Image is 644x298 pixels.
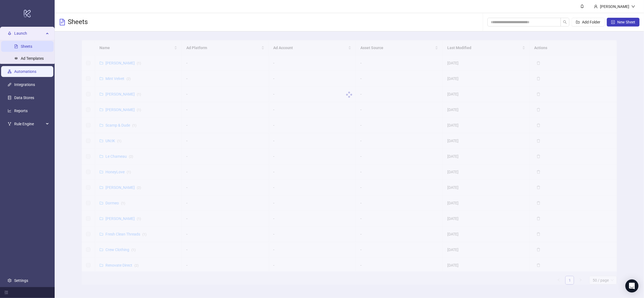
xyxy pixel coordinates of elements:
[631,5,635,8] span: down
[576,20,580,24] span: folder-add
[598,4,631,10] div: [PERSON_NAME]
[563,20,567,24] span: search
[14,96,34,100] a: Data Stores
[14,109,28,113] a: Reports
[611,20,615,24] span: plus-square
[68,18,88,26] h3: Sheets
[14,118,44,129] span: Rule Engine
[580,4,584,8] span: bell
[572,18,605,26] button: Add Folder
[617,20,635,24] span: New Sheet
[14,69,36,74] a: Automations
[625,279,639,293] div: Open Intercom Messenger
[14,82,35,87] a: Integrations
[8,122,11,126] span: fork
[14,278,28,283] a: Settings
[4,291,8,294] span: menu-fold
[582,20,600,24] span: Add Folder
[21,56,44,61] a: Ad Templates
[8,31,11,35] span: rocket
[21,44,32,49] a: Sheets
[594,5,598,8] span: user
[607,18,640,26] button: New Sheet
[59,19,66,25] span: file-text
[14,28,44,39] span: Launch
